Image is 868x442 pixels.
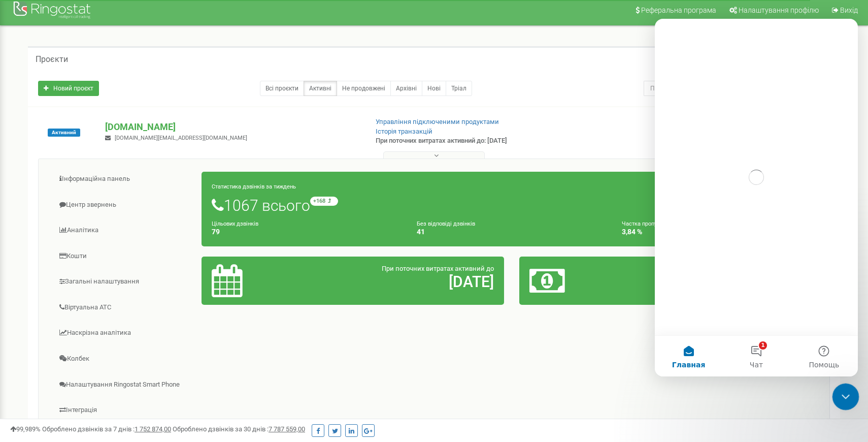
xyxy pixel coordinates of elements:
[46,321,202,345] a: Наскрізна аналітика
[115,135,247,141] span: [DOMAIN_NAME][EMAIL_ADDRESS][DOMAIN_NAME]
[38,81,99,96] a: Новий проєкт
[655,19,858,376] iframe: Intercom live chat
[212,197,812,214] h1: 1067 всього
[628,273,812,290] h2: 1 216,67 $
[36,55,68,64] h5: Проєкти
[304,81,337,96] a: Активні
[310,197,338,206] small: +168
[417,228,607,236] h4: 41
[48,129,80,137] span: Активний
[46,346,202,371] a: Колбек
[641,6,716,14] span: Реферальна програма
[135,425,171,433] u: 1 752 874,00
[376,118,499,125] a: Управління підключеними продуктами
[46,193,202,217] a: Центр звернень
[622,228,812,236] h4: 3,84 %
[644,81,785,96] input: Пошук
[376,128,432,135] a: Історія транзакцій
[46,398,202,423] a: Інтеграція
[390,81,422,96] a: Архівні
[46,218,202,243] a: Аналiтика
[10,425,41,433] span: 99,989%
[260,81,304,96] a: Всі проєкти
[46,167,202,192] a: Інформаційна панель
[376,136,562,146] p: При поточних витратах активний до: [DATE]
[739,6,819,14] span: Налаштування профілю
[337,81,391,96] a: Не продовжені
[42,425,171,433] span: Оброблено дзвінків за 7 днів :
[382,265,494,272] span: При поточних витратах активний до
[422,81,446,96] a: Нові
[173,425,305,433] span: Оброблено дзвінків за 30 днів :
[832,384,859,411] iframe: Intercom live chat
[269,425,305,433] u: 7 787 559,00
[46,295,202,320] a: Віртуальна АТС
[105,120,359,134] p: [DOMAIN_NAME]
[212,228,402,236] h4: 79
[840,6,858,14] span: Вихід
[622,220,696,227] small: Частка пропущених дзвінків
[417,220,475,227] small: Без відповіді дзвінків
[46,372,202,397] a: Налаштування Ringostat Smart Phone
[311,273,494,290] h2: [DATE]
[446,81,472,96] a: Тріал
[212,220,258,227] small: Цільових дзвінків
[46,244,202,269] a: Кошти
[46,269,202,294] a: Загальні налаштування
[212,183,296,190] small: Статистика дзвінків за тиждень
